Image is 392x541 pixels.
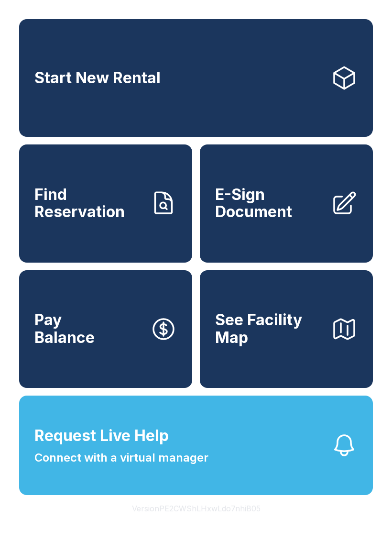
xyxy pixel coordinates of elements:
span: Find Reservation [34,186,142,221]
span: Connect with a virtual manager [34,449,208,466]
button: VersionPE2CWShLHxwLdo7nhiB05 [124,495,268,522]
a: Start New Rental [19,19,373,137]
a: E-Sign Document [200,144,373,262]
button: Request Live HelpConnect with a virtual manager [19,396,373,495]
span: Request Live Help [34,424,169,447]
span: E-Sign Document [215,186,323,221]
span: See Facility Map [215,311,323,346]
span: Start New Rental [34,69,161,87]
span: Pay Balance [34,311,95,346]
a: PayBalance [19,270,192,388]
a: Find Reservation [19,144,192,262]
button: See Facility Map [200,270,373,388]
